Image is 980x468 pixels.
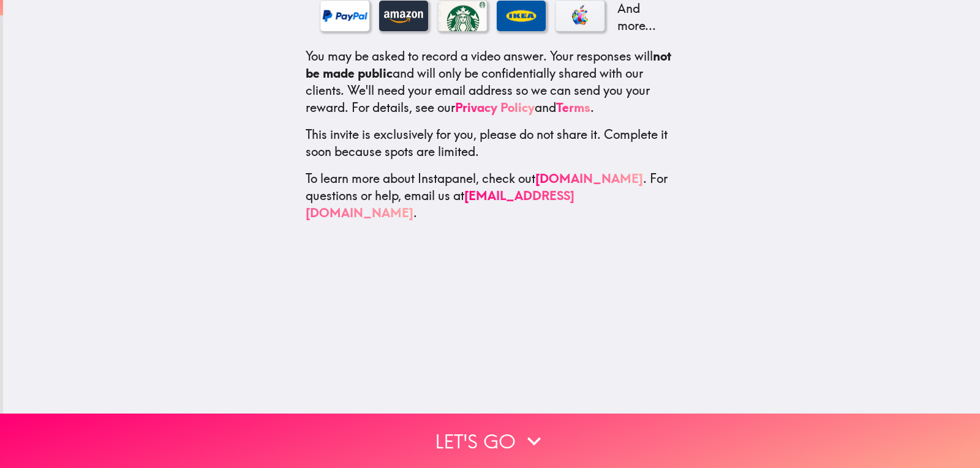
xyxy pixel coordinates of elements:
a: [EMAIL_ADDRESS][DOMAIN_NAME] [306,188,575,220]
p: To learn more about Instapanel, check out . For questions or help, email us at . [306,170,678,221]
a: Terms [556,100,590,115]
a: Privacy Policy [455,100,535,115]
b: not be made public [306,48,671,81]
p: This invite is exclusively for you, please do not share it. Complete it soon because spots are li... [306,126,678,160]
p: You may be asked to record a video answer. Your responses will and will only be confidentially sh... [306,48,678,116]
a: [DOMAIN_NAME] [535,171,643,186]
